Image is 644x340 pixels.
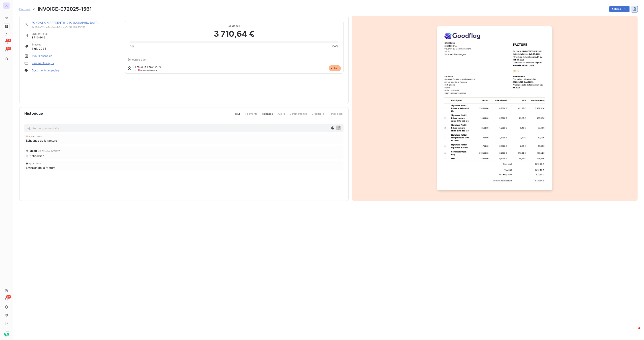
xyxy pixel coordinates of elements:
[630,326,640,336] iframe: Intercom live chat
[312,112,324,119] span: Creditsafe
[3,2,10,9] div: GO
[29,135,42,138] span: 1 août 2025
[437,26,552,190] img: invoice_thumbnail
[278,112,285,119] span: Avoirs
[130,45,134,48] span: 0%
[32,68,59,72] a: Documents associés
[29,154,44,158] span: Notification
[29,162,41,165] span: 1 juil. 2025
[128,58,146,61] span: Échéance due
[130,24,339,28] span: Solde dû :
[6,295,11,299] span: 97
[38,149,60,152] span: 25 juil. 2025, 08:49
[290,112,307,119] span: Commentaires
[6,39,11,42] span: 38
[135,69,158,71] span: après échéance
[32,36,48,40] span: 3 710,64 €
[329,112,343,119] span: Portail client
[32,43,46,46] span: Émise le
[262,112,273,119] span: Relances
[6,47,11,50] span: 30
[3,331,10,338] img: Logo LeanPay
[32,54,52,58] a: Avoirs associés
[26,138,57,143] span: Échéance de la facture
[135,65,162,68] span: Échue le 1 août 2025
[19,7,30,11] a: Factures
[329,65,341,71] span: échue
[24,111,43,116] span: Historique
[135,69,141,71] span: J+40
[32,26,120,29] span: 9c789e17-ce14-4eb1-81c4-3b3258243632
[32,21,99,24] a: FONDATION APPRENTIS D [GEOGRAPHIC_DATA]
[32,46,46,51] span: 1 juil. 2025
[609,6,630,12] button: Actions
[32,32,48,36] span: Montant initial
[32,61,54,65] a: Paiements reçus
[30,149,37,152] span: Email
[332,45,339,48] span: 100%
[26,166,55,170] span: Émission de la facture
[38,5,92,13] h3: INVOICE-072025-1561
[245,112,257,119] span: Paiements
[235,112,240,119] span: Tout
[214,28,255,40] span: 3 710,64 €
